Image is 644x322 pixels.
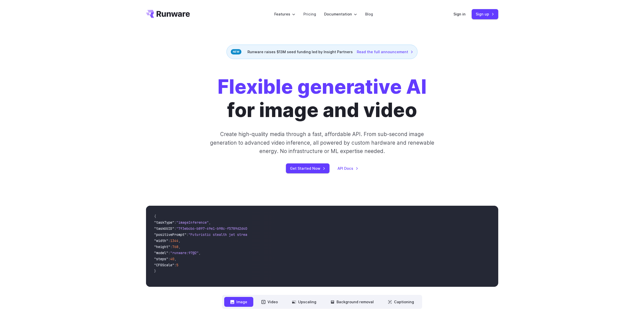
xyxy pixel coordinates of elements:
[154,220,174,225] span: "taskType"
[209,220,211,225] span: ,
[168,238,170,243] span: :
[218,75,427,99] strong: Flexible generative AI
[154,257,168,261] span: "steps"
[172,244,178,249] span: 768
[168,251,170,255] span: :
[178,244,180,249] span: ,
[286,297,322,307] button: Upscaling
[174,226,176,231] span: :
[218,75,427,122] h1: for image and video
[286,163,329,173] a: Get Started Now
[174,257,176,261] span: ,
[255,297,284,307] button: Video
[146,10,190,18] a: Go to /
[170,238,178,243] span: 1344
[274,11,295,17] label: Features
[170,251,199,255] span: "runware:97@2"
[154,226,174,231] span: "taskUUID"
[324,11,357,17] label: Documentation
[168,257,170,261] span: :
[154,238,168,243] span: "width"
[209,130,435,155] p: Create high-quality media through a fast, affordable API. From sub-second image generation to adv...
[189,232,373,237] span: "Futuristic stealth jet streaking through a neon-lit cityscape with glowing purple exhaust"
[174,263,176,267] span: :
[357,49,413,55] a: Read the full announcement
[176,263,178,267] span: 5
[170,257,174,261] span: 40
[224,297,253,307] button: Image
[453,11,466,17] a: Sign in
[154,232,186,237] span: "positivePrompt"
[154,251,168,255] span: "model"
[226,45,418,59] div: Runware raises $13M seed funding led by Insight Partners
[338,165,358,171] a: API Docs
[176,226,253,231] span: "7f3ebcb6-b897-49e1-b98c-f5789d2d40d7"
[472,9,498,19] a: Sign up
[154,214,156,219] span: {
[176,220,209,225] span: "imageInference"
[154,263,174,267] span: "CFGScale"
[154,244,170,249] span: "height"
[303,11,316,17] a: Pricing
[170,244,172,249] span: :
[154,269,156,273] span: }
[178,238,180,243] span: ,
[186,232,189,237] span: :
[382,297,420,307] button: Captioning
[365,11,373,17] a: Blog
[174,220,176,225] span: :
[199,251,201,255] span: ,
[324,297,380,307] button: Background removal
